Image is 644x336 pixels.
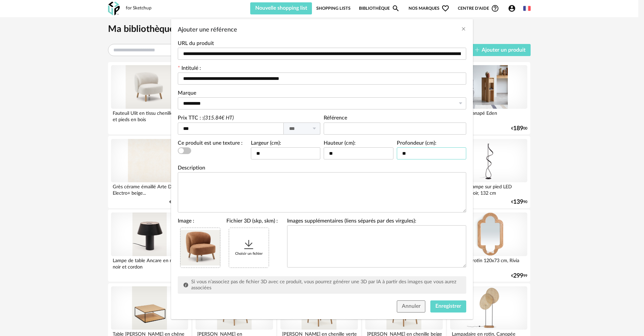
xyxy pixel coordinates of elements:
[178,41,214,48] label: URL du produit
[324,141,356,147] label: Hauteur (cm):
[430,300,466,313] button: Enregistrer
[251,141,281,147] label: Largeur (cm):
[402,303,421,309] span: Annuler
[435,303,461,309] span: Enregistrer
[226,219,278,225] label: Fichier 3D (skp, skm) :
[324,115,347,122] label: Référence
[178,91,196,97] label: Marque
[397,300,426,313] button: Annuler
[191,279,457,290] span: Si vous n’associez pas de fichier 3D avec ce produit, vous pourrez générer une 3D par IA à partir...
[178,27,237,33] span: Ajouter une référence
[287,219,416,225] label: Images supplémentaires (liens séparés par des virgules):
[178,141,243,147] label: Ce produit est une texture :
[178,115,234,121] label: Prix TTC : :
[178,66,201,73] label: Intitulé :
[178,165,205,172] label: Description
[204,115,234,121] i: (315.84€ HT)
[461,26,466,33] button: Close
[229,228,269,268] div: Choisir un fichier
[178,219,194,225] label: Image :
[397,141,436,147] label: Profondeur (cm):
[171,19,473,319] div: Ajouter une référence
